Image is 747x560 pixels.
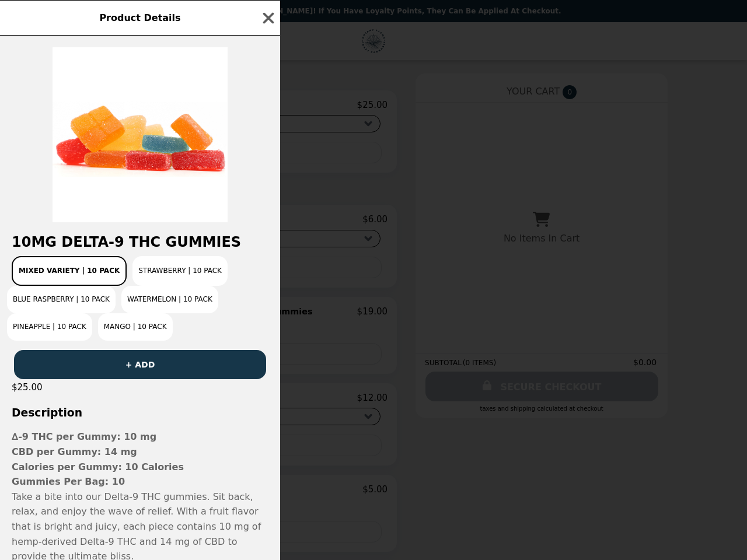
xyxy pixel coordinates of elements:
strong: ∆-9 THC per Gummy: 10 mg [12,431,156,442]
button: + ADD [14,350,266,379]
button: Strawberry | 10 Pack [132,256,228,286]
button: Watermelon | 10 Pack [121,286,218,313]
strong: Calories per Gummy: 10 Calories [12,461,184,473]
button: Pineapple | 10 Pack [7,313,92,341]
button: Blue Raspberry | 10 Pack [7,286,116,313]
span: Product Details [99,12,180,23]
strong: CBD per Gummy: 14 mg [12,446,137,457]
button: Mango | 10 Pack [98,313,173,341]
img: Mixed Variety | 10 pack [53,47,228,222]
button: Mixed Variety | 10 pack [12,256,127,286]
strong: Gummies Per Bag: 10 [12,476,125,487]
